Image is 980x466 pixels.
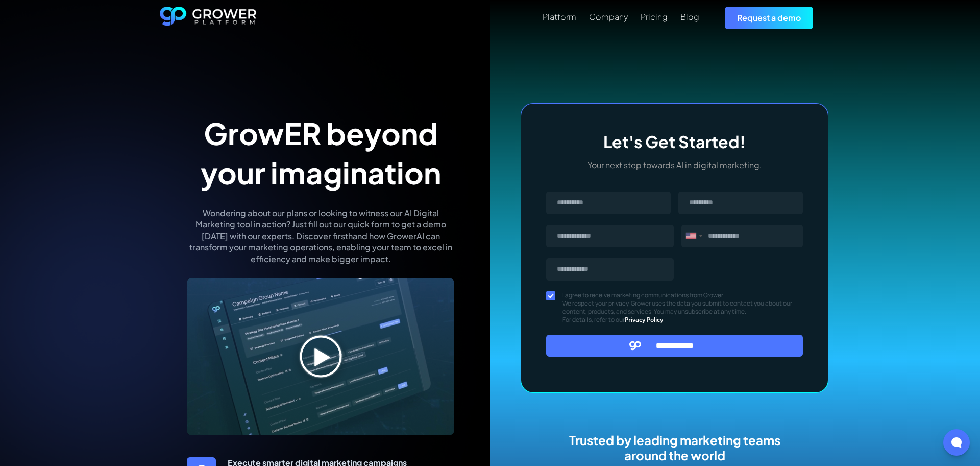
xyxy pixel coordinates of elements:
span: I agree to receive marketing communications from Grower. We respect your privacy. Grower uses the... [562,291,803,324]
p: Your next step towards AI in digital marketing. [546,159,803,171]
a: home [160,7,257,29]
a: Blog [680,11,699,23]
p: Wondering about our plans or looking to witness our AI Digital Marketing tool in action? Just fil... [187,207,454,265]
a: Platform [543,11,576,23]
div: Platform [543,12,576,21]
div: Pricing [641,12,668,21]
h1: GrowER beyond your imagination [187,113,454,192]
form: Message [546,192,803,357]
div: United States: +1 [682,225,705,247]
a: Company [589,11,628,23]
h2: Trusted by leading marketing teams around the world [556,432,793,463]
a: Pricing [641,11,668,23]
div: Company [589,12,628,21]
h3: Let's Get Started! [546,132,803,151]
a: Privacy Policy [625,315,663,324]
img: digital marketing tools [187,278,454,435]
div: Blog [680,12,699,21]
a: Request a demo [725,7,813,29]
